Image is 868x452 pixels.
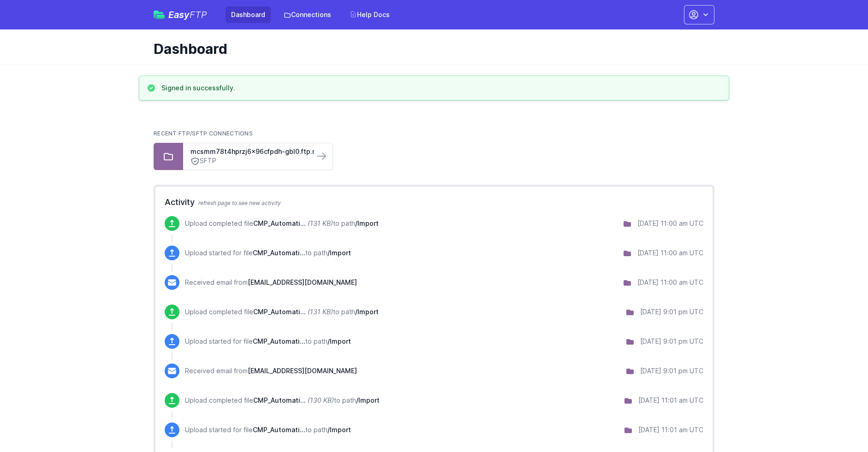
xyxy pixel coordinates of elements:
[355,308,379,316] span: /Import
[190,156,307,166] a: SFTP
[248,367,357,375] span: [EMAIL_ADDRESS][DOMAIN_NAME]
[154,41,707,57] h1: Dashboard
[198,200,281,206] span: refresh page to see new activity
[637,248,703,258] div: [DATE] 11:00 am UTC
[185,307,379,317] p: Upload completed file to path
[185,248,351,258] p: Upload started for file to path
[327,337,351,345] span: /Import
[327,426,351,434] span: /Import
[190,147,307,156] a: mcsmm78t4hprzj6x96cfpdh-gbl0.ftp.marketingcloud...
[248,278,357,286] span: [EMAIL_ADDRESS][DOMAIN_NAME]
[185,278,357,287] p: Received email from
[253,249,305,257] span: CMP_Automation_MM_Approval_Completed.tsv
[154,11,165,19] img: easyftp_logo.png
[253,308,306,316] span: CMP_Automation_MM_Approval_Completed.tsv
[308,308,333,316] i: (131 KB)
[168,10,207,19] span: Easy
[278,6,337,23] a: Connections
[253,337,305,345] span: CMP_Automation_MM_Approval_Completed.tsv
[344,6,395,23] a: Help Docs
[640,337,703,346] div: [DATE] 9:01 pm UTC
[356,396,380,404] span: /Import
[640,307,703,317] div: [DATE] 9:01 pm UTC
[154,10,207,19] a: EasyFTP
[185,337,351,346] p: Upload started for file to path
[637,219,703,228] div: [DATE] 11:00 am UTC
[253,396,306,404] span: CMP_Automation_MM_Approval_Completed.tsv
[185,425,351,434] p: Upload started for file to path
[355,219,379,227] span: /Import
[185,219,379,228] p: Upload completed file to path
[327,249,351,257] span: /Import
[308,396,334,404] i: (130 KB)
[638,425,703,434] div: [DATE] 11:01 am UTC
[638,396,703,405] div: [DATE] 11:01 am UTC
[185,366,357,376] p: Received email from
[165,196,703,209] h2: Activity
[154,130,714,137] h2: Recent FTP/SFTP Connections
[253,426,305,434] span: CMP_Automation_MM_Approval_Completed.tsv
[637,278,703,287] div: [DATE] 11:00 am UTC
[190,9,207,20] span: FTP
[226,6,271,23] a: Dashboard
[185,396,380,405] p: Upload completed file to path
[308,219,333,227] i: (131 KB)
[253,219,306,227] span: CMP_Automation_MM_Approval_Completed.tsv
[161,83,235,93] h3: Signed in successfully.
[640,366,703,376] div: [DATE] 9:01 pm UTC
